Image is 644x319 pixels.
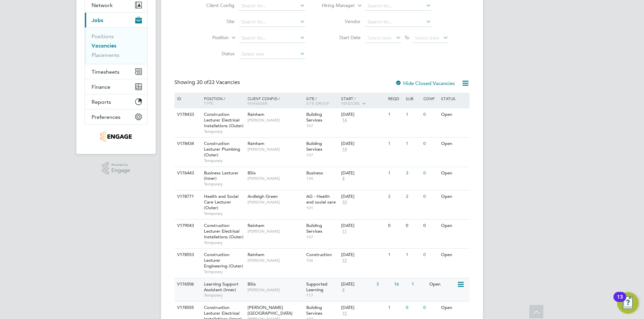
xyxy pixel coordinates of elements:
[111,168,130,173] span: Engage
[248,176,303,181] span: [PERSON_NAME]
[422,220,439,232] div: 0
[85,94,147,109] button: Reports
[341,100,360,106] span: Vendors
[341,258,348,263] span: 15
[175,278,199,291] div: V176506
[92,52,119,58] a: Placements
[204,211,244,216] span: Temporary
[92,43,116,49] a: Vacancies
[175,249,199,261] div: V178553
[404,220,422,232] div: 0
[197,79,240,86] span: 33 Vacancies
[341,200,348,205] span: 10
[248,252,264,257] span: Rainham
[404,190,422,203] div: 2
[422,108,439,121] div: 0
[306,234,338,240] span: 107
[196,51,234,57] label: Status
[248,223,264,228] span: Rainham
[102,162,130,175] a: Powered byEngage
[204,252,243,269] span: Construction Lecturer Engineering (Outer)
[306,205,338,211] span: 101
[306,252,332,257] span: Construction
[439,220,469,232] div: Open
[204,281,238,293] span: Learning Support Assistant (Inner)
[322,18,361,24] label: Vendor
[196,2,234,8] label: Client Config
[92,114,120,120] span: Preferences
[85,131,148,142] a: Go to home page
[306,293,338,298] span: 117
[248,193,278,199] span: Ardleigh Green
[306,193,336,205] span: AG - Health and social care
[341,252,385,258] div: [DATE]
[85,109,147,124] button: Preferences
[386,138,404,150] div: 1
[239,17,305,27] input: Search for...
[422,302,439,314] div: 0
[204,181,244,187] span: Temporary
[305,93,340,109] div: Site /
[322,34,361,41] label: Start Date
[204,170,238,181] span: Business Lecturer (Inner)
[248,200,303,205] span: [PERSON_NAME]
[306,170,323,176] span: Business
[386,190,404,203] div: 2
[196,18,234,24] label: Site
[85,79,147,94] button: Finance
[92,33,114,39] a: Positions
[341,112,385,117] div: [DATE]
[439,249,469,261] div: Open
[422,167,439,179] div: 0
[341,141,385,147] div: [DATE]
[306,111,322,123] span: Building Services
[85,13,147,27] button: Jobs
[197,79,209,86] span: 30 of
[248,117,303,123] span: [PERSON_NAME]
[386,167,404,179] div: 1
[341,194,385,200] div: [DATE]
[92,17,103,23] span: Jobs
[248,305,292,316] span: [PERSON_NAME][GEOGRAPHIC_DATA]
[174,79,241,86] div: Showing
[306,176,338,181] span: 120
[175,190,199,203] div: V178771
[386,93,404,104] div: Reqd
[306,223,322,234] span: Building Services
[204,100,213,106] span: Type
[368,35,392,41] span: Select date
[204,269,244,274] span: Temporary
[392,278,410,291] div: 16
[248,141,264,146] span: Rainham
[204,129,244,134] span: Temporary
[386,220,404,232] div: 0
[248,147,303,152] span: [PERSON_NAME]
[306,141,322,152] span: Building Services
[306,281,327,293] span: Supported Learning
[248,281,256,287] span: BSix
[404,138,422,150] div: 1
[204,193,238,211] span: Health and Social Care Lecturer (Outer)
[248,100,267,106] span: Manager
[248,111,264,117] span: Rainham
[246,93,305,109] div: Client Config /
[111,162,130,168] span: Powered by
[402,33,411,42] span: To
[404,167,422,179] div: 3
[439,138,469,150] div: Open
[92,69,119,75] span: Timesheets
[175,108,199,121] div: V178433
[175,138,199,150] div: V178434
[439,167,469,179] div: Open
[248,287,303,293] span: [PERSON_NAME]
[341,287,345,293] span: 4
[422,93,439,104] div: Conf
[422,138,439,150] div: 0
[365,1,431,11] input: Search for...
[92,2,113,8] span: Network
[306,258,338,263] span: 106
[617,292,639,314] button: Open Resource Center, 13 new notifications
[375,278,392,291] div: 3
[175,302,199,314] div: V178555
[422,249,439,261] div: 0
